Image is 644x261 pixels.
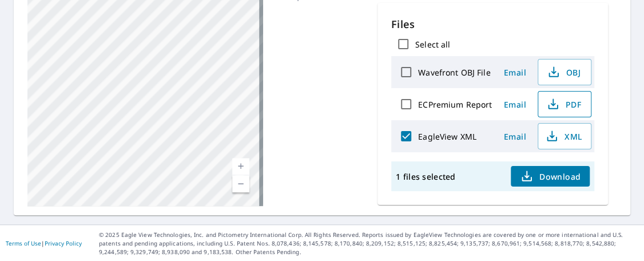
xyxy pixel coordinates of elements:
[6,240,82,247] p: |
[545,129,582,143] span: XML
[396,171,455,182] p: 1 files selected
[511,166,590,187] button: Download
[496,128,533,145] button: Email
[45,239,82,247] a: Privacy Policy
[415,39,450,50] label: Select all
[391,17,594,32] p: Files
[501,99,528,110] span: Email
[6,239,41,247] a: Terms of Use
[545,65,582,79] span: OBJ
[418,67,490,78] label: Wavefront OBJ File
[501,131,528,142] span: Email
[496,96,533,113] button: Email
[538,123,591,149] button: XML
[545,97,582,111] span: PDF
[496,64,533,81] button: Email
[538,91,591,117] button: PDF
[538,59,591,85] button: OBJ
[501,67,528,78] span: Email
[418,131,476,142] label: EagleView XML
[520,169,581,183] span: Download
[232,158,249,175] a: Current Level 13, Zoom In
[418,99,492,110] label: ECPremium Report
[232,175,249,192] a: Current Level 13, Zoom Out
[99,231,638,256] p: © 2025 Eagle View Technologies, Inc. and Pictometry International Corp. All Rights Reserved. Repo...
